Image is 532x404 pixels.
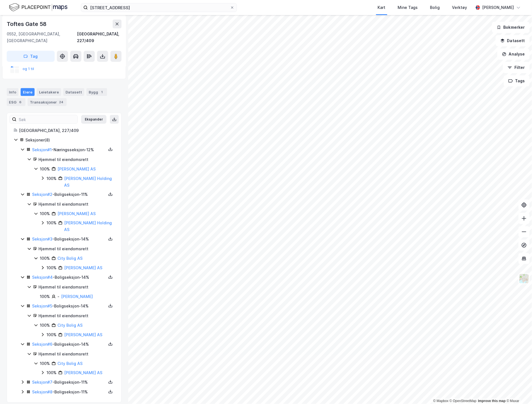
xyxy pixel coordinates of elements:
a: [PERSON_NAME] AS [57,211,96,216]
div: [GEOGRAPHIC_DATA], 227/409 [19,127,115,134]
div: - Boligseksjon - 14% [32,274,106,281]
a: Seksjon#7 [32,380,52,385]
div: Hjemmel til eiendomsrett [38,156,115,163]
div: Hjemmel til eiendomsrett [38,246,115,252]
a: Seksjon#8 [32,390,52,395]
div: 6 [18,99,23,105]
div: - Næringsseksjon - 12% [32,146,106,153]
div: Hjemmel til eiendomsrett [38,284,115,291]
img: logo.f888ab2527a4732fd821a326f86c7f29.svg [9,3,67,12]
a: Seksjon#6 [32,342,52,347]
div: Bygg [86,88,107,96]
a: City Bolig AS [57,256,83,261]
a: Seksjon#5 [32,304,52,309]
a: OpenStreetMap [450,399,477,403]
div: - Boligseksjon - 14% [32,236,106,243]
button: Tags [504,75,530,86]
a: City Bolig AS [57,323,83,328]
div: Transaksjoner [28,98,67,106]
div: [GEOGRAPHIC_DATA], 227/409 [77,31,122,44]
a: Seksjon#1 [32,147,52,152]
a: Improve this map [478,399,506,403]
a: Mapbox [433,399,449,403]
div: [PERSON_NAME] [482,4,514,11]
div: Hjemmel til eiendomsrett [38,351,115,358]
div: 100% [40,294,50,300]
button: Filter [503,62,530,73]
a: [PERSON_NAME] AS [64,371,102,375]
div: - Boligseksjon - 14% [32,303,106,310]
div: Eiere [21,88,35,96]
a: [PERSON_NAME] [61,294,93,299]
a: [PERSON_NAME] AS [57,167,96,171]
div: 100% [40,166,50,172]
img: Z [519,273,529,284]
div: Info [7,88,18,96]
div: Kontrollprogram for chat [504,377,532,404]
button: Datasett [496,35,530,46]
div: - [57,294,59,300]
a: [PERSON_NAME] AS [64,266,102,270]
div: 1 [99,89,105,95]
div: Datasett [63,88,84,96]
button: Analyse [497,49,530,60]
button: Bokmerker [492,22,530,33]
div: Seksjoner ( 8 ) [25,137,115,143]
a: Seksjon#4 [32,275,53,280]
input: Søk på adresse, matrikkel, gårdeiere, leietakere eller personer [88,3,230,12]
a: Seksjon#3 [32,237,52,242]
div: Kart [378,4,386,11]
div: Bolig [430,4,440,11]
input: Søk [16,115,78,124]
div: 100% [47,175,57,182]
div: Hjemmel til eiendomsrett [38,201,115,208]
div: Leietakere [37,88,61,96]
button: Tag [7,51,55,62]
button: Ekspander [81,115,107,124]
div: 100% [40,322,50,329]
div: 100% [40,360,50,367]
div: ESG [7,98,25,106]
a: [PERSON_NAME] Holding AS [64,221,112,232]
div: 100% [47,370,57,376]
div: Hjemmel til eiendomsrett [38,313,115,319]
div: 24 [58,99,64,105]
div: 100% [40,255,50,262]
div: 100% [47,332,57,338]
div: Toftes Gate 58 [7,20,48,28]
div: - Boligseksjon - 11% [32,191,106,198]
div: 0552, [GEOGRAPHIC_DATA], [GEOGRAPHIC_DATA] [7,31,77,44]
a: [PERSON_NAME] AS [64,333,102,337]
a: Seksjon#2 [32,192,52,197]
div: Verktøy [452,4,467,11]
div: - Boligseksjon - 11% [32,389,106,396]
div: Mine Tags [398,4,418,11]
div: - Boligseksjon - 11% [32,379,106,386]
a: City Bolig AS [57,361,83,366]
div: - Boligseksjon - 14% [32,341,106,348]
iframe: Chat Widget [504,377,532,404]
a: [PERSON_NAME] Holding AS [64,176,112,187]
div: 100% [40,211,50,217]
div: 100% [47,220,57,227]
div: 100% [47,265,57,271]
